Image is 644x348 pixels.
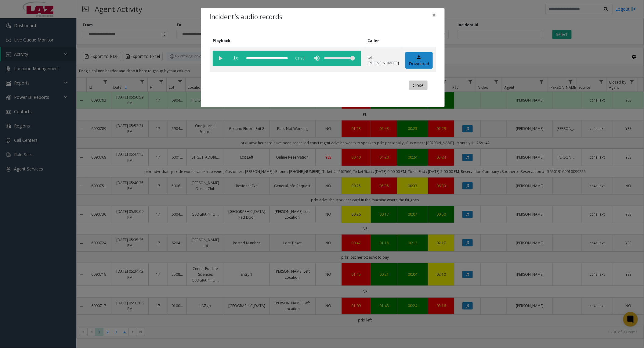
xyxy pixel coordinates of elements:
div: scrub bar [246,51,288,66]
span: playback speed button [228,51,243,66]
th: Caller [364,35,402,47]
h4: Incident's audio records [210,12,283,22]
a: Download [405,52,433,69]
th: Playback [210,35,364,47]
p: tel:[PHONE_NUMBER] [367,55,399,66]
button: Close [428,8,440,23]
button: Close [409,81,428,90]
div: volume level [324,51,355,66]
span: × [432,11,436,20]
